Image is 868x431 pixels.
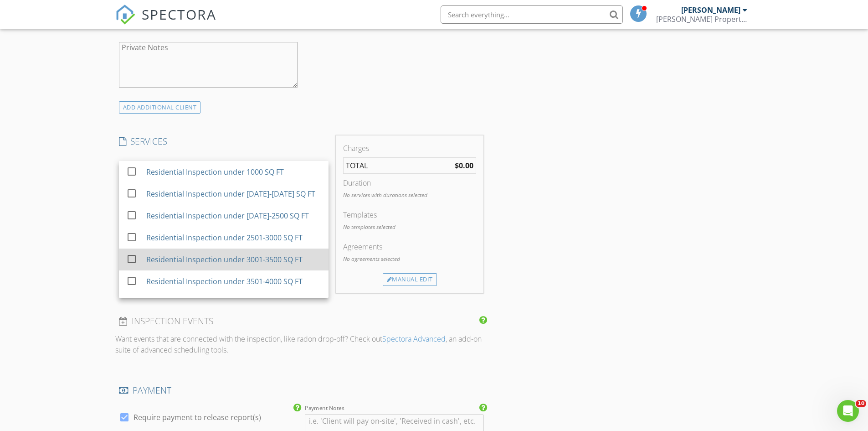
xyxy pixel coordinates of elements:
p: No services with durations selected [343,191,476,199]
iframe: Intercom live chat [837,400,859,422]
div: Agreements [343,241,476,252]
p: No agreements selected [343,255,476,263]
div: Templates [343,209,476,220]
span: SPECTORA [142,5,216,24]
p: Want events that are connected with the inspection, like radon drop-off? Check out , an add-on su... [115,333,488,355]
div: Charges [343,143,476,154]
strong: $0.00 [455,161,473,171]
div: Residential Inspection under [DATE]-[DATE] SQ FT [146,188,315,199]
div: Residential Inspection under 1000 SQ FT [146,166,283,177]
div: Manual Edit [383,273,437,286]
div: Residential Inspection under 3501-4000 SQ FT [146,276,302,287]
span: 10 [856,400,866,407]
a: SPECTORA [115,12,216,31]
div: Residential Inspection under [DATE]-2500 SQ FT [146,210,308,221]
div: Duration [343,177,476,188]
div: [PERSON_NAME] [681,5,740,15]
div: Residential Inspection under 2501-3000 SQ FT [146,232,302,243]
label: Require payment to release report(s) [134,413,261,422]
div: Residential Inspection under 3001-3500 SQ FT [146,254,302,265]
input: Search everything... [441,5,623,24]
td: TOTAL [343,158,414,174]
img: The Best Home Inspection Software - Spectora [115,5,135,25]
h4: SERVICES [119,135,329,147]
h4: PAYMENT [119,384,484,396]
h4: INSPECTION EVENTS [119,315,484,327]
a: Spectora Advanced [382,334,446,344]
div: ADD ADDITIONAL client [119,101,201,114]
p: No templates selected [343,223,476,231]
div: Bowman Property Inspections [656,15,747,24]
